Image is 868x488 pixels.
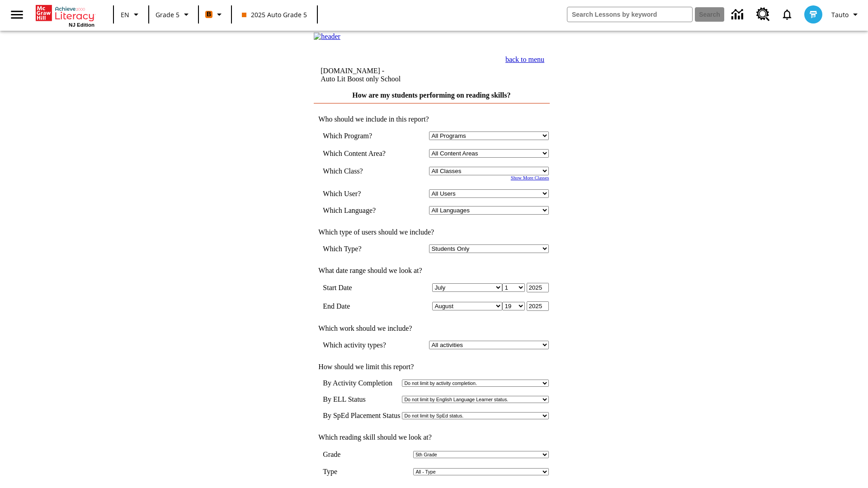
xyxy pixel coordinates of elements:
[69,22,94,28] span: NJ Edition
[207,9,211,20] span: B
[314,267,549,275] td: What date range should we look at?
[323,167,399,175] td: Which Class?
[323,395,400,404] td: By ELL Status
[156,10,179,19] span: Grade 5
[323,150,386,157] nobr: Which Content Area?
[314,363,549,371] td: How should we limit this report?
[314,433,549,441] td: Which reading skill should we look at?
[323,301,399,311] td: End Date
[4,1,30,28] button: Open side menu
[828,6,864,23] button: Profile/Settings
[831,10,849,19] span: Tauto
[323,379,400,387] td: By Activity Completion
[323,206,399,215] td: Which Language?
[321,75,401,83] nobr: Auto Lit Boost only School
[152,6,195,23] button: Grade: Grade 5, Select a grade
[505,56,544,63] a: back to menu
[36,3,94,28] div: Home
[314,228,549,236] td: Which type of users should we include?
[323,341,399,349] td: Which activity types?
[323,412,400,420] td: By SpEd Placement Status
[121,10,129,19] span: EN
[202,6,228,23] button: Boost Class color is orange. Change class color
[242,10,307,19] span: 2025 Auto Grade 5
[511,175,549,180] a: Show More Classes
[323,450,349,459] td: Grade
[804,5,822,23] img: avatar image
[323,244,399,253] td: Which Type?
[726,2,751,27] a: Data Center
[567,7,692,22] input: search field
[799,3,828,26] button: Select a new avatar
[323,283,399,292] td: Start Date
[323,131,399,140] td: Which Program?
[352,91,510,99] a: How are my students performing on reading skills?
[321,67,458,83] td: [DOMAIN_NAME] -
[323,468,344,476] td: Type
[314,324,549,333] td: Which work should we include?
[314,115,549,123] td: Who should we include in this report?
[751,2,775,27] a: Resource Center, Will open in new tab
[775,3,799,26] a: Notifications
[117,6,146,23] button: Language: EN, Select a language
[323,189,399,198] td: Which User?
[314,33,340,41] img: header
